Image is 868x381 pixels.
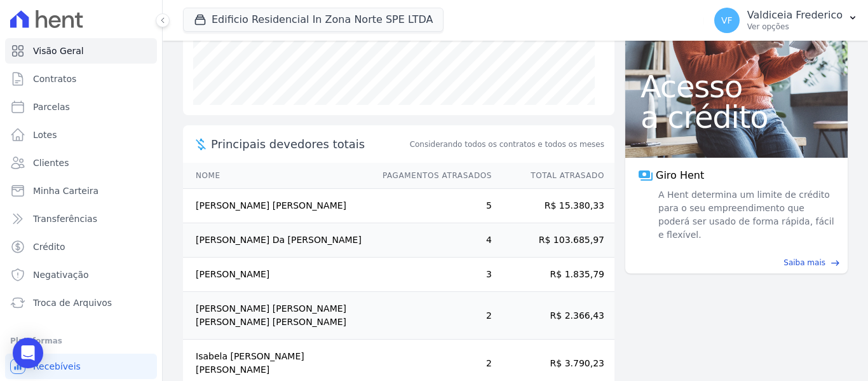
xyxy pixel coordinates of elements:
[183,189,370,223] td: [PERSON_NAME] [PERSON_NAME]
[410,139,604,150] span: Considerando todos os contratos e todos os meses
[33,128,57,141] span: Lotes
[10,333,152,349] div: Plataformas
[5,66,157,92] a: Contratos
[492,292,614,340] td: R$ 2.366,43
[5,122,157,148] a: Lotes
[641,102,832,132] span: a crédito
[211,135,407,153] span: Principais devedores totais
[5,290,157,315] a: Troca de Arquivos
[704,3,868,38] button: VF Valdiceia Frederico Ver opções
[5,206,157,232] a: Transferências
[783,257,825,268] span: Saiba mais
[183,223,370,258] td: [PERSON_NAME] Da [PERSON_NAME]
[5,38,157,64] a: Visão Geral
[370,292,492,340] td: 2
[492,189,614,223] td: R$ 15.380,33
[33,296,112,309] span: Troca de Arquivos
[633,257,840,268] a: Saiba mais east
[5,354,157,379] a: Recebíveis
[33,45,84,57] span: Visão Geral
[183,292,370,340] td: [PERSON_NAME] [PERSON_NAME] [PERSON_NAME] [PERSON_NAME]
[747,22,843,32] p: Ver opções
[370,163,492,189] th: Pagamentos Atrasados
[747,9,843,22] p: Valdiceia Frederico
[5,234,157,260] a: Crédito
[33,100,70,113] span: Parcelas
[492,223,614,258] td: R$ 103.685,97
[13,338,43,368] div: Open Intercom Messenger
[33,73,76,85] span: Contratos
[33,240,65,253] span: Crédito
[5,150,157,176] a: Clientes
[5,94,157,120] a: Parcelas
[641,71,832,102] span: Acesso
[656,168,704,183] span: Giro Hent
[183,8,444,32] button: Edificio Residencial In Zona Norte SPE LTDA
[656,188,835,242] span: A Hent determina um limite de crédito para o seu empreendimento que poderá ser usado de forma ráp...
[721,16,733,25] span: VF
[5,178,157,204] a: Minha Carteira
[33,184,98,197] span: Minha Carteira
[370,189,492,223] td: 5
[33,156,69,169] span: Clientes
[492,258,614,292] td: R$ 1.835,79
[33,268,89,281] span: Negativação
[33,212,97,225] span: Transferências
[183,258,370,292] td: [PERSON_NAME]
[5,262,157,287] a: Negativação
[492,163,614,189] th: Total Atrasado
[831,258,840,268] span: east
[370,223,492,258] td: 4
[370,258,492,292] td: 3
[33,360,81,373] span: Recebíveis
[183,163,370,189] th: Nome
